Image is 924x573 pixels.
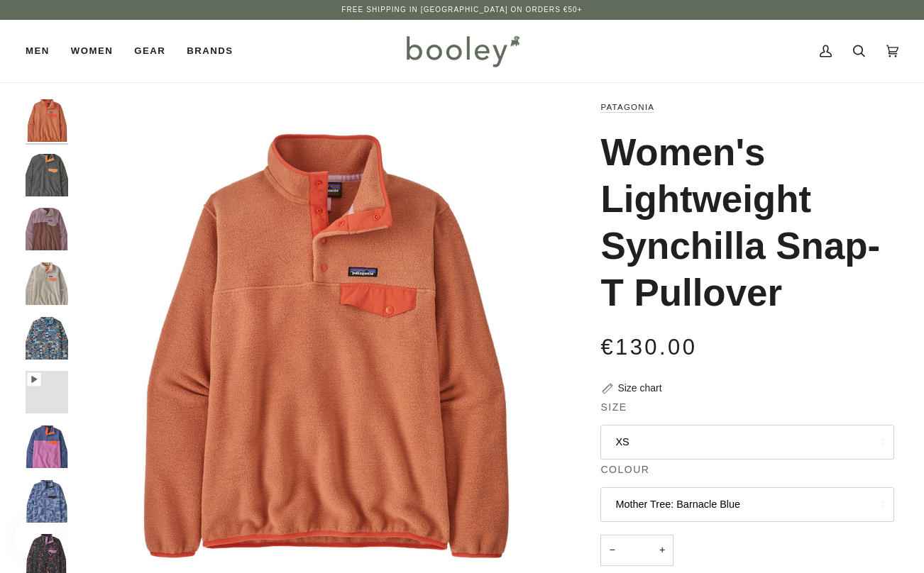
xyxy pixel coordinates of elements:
button: XS [600,425,894,460]
img: Booley [400,30,524,72]
iframe: Button to open loyalty program pop-up [14,516,57,559]
span: Women [71,44,113,58]
a: Men [26,20,60,82]
a: Gear [123,20,176,82]
span: €130.00 [600,335,697,360]
span: Size [600,400,627,415]
img: Patagonia Women's Lightweight Synchilla Snap-T Pullover Swallowtail Geo / Still Blue - Booley Galway [26,317,68,360]
img: Women's Light Weight Synchilla Snap-T Pullover - Booley Galway [26,371,68,413]
img: Patagonia Women's Light Weight Synchilla Snap-T Pullover Sienna Clay - Booley Galway [26,99,68,142]
img: Patagonia Women's Lightweight Synchilla Snap-T Pullover Nickel / Vivid Apricot - Booley Galway [26,154,68,196]
button: + [651,535,673,567]
img: Patagonia Women's Lightweight Synchilla Snap-T Pullover Oatmeal Heather / Heirloom Peach - Booley... [26,262,68,305]
p: Free Shipping in [GEOGRAPHIC_DATA] on Orders €50+ [341,4,582,16]
a: Brands [176,20,243,82]
span: Men [26,44,50,58]
img: Women's Lightweight Synchilla Snap-T Pullover [26,425,68,468]
span: Colour [600,462,649,477]
a: Patagonia [600,103,654,111]
div: Size chart [617,381,661,396]
input: Quantity [600,535,673,567]
span: Gear [134,44,165,58]
img: Women's Lightweight Synchilla Snap-T Pullover [26,480,68,523]
a: Women [60,20,123,82]
h1: Women's Lightweight Synchilla Snap-T Pullover [600,129,884,317]
button: Mother Tree: Barnacle Blue [600,487,894,522]
img: Patagonia Women's Lightweight Synchilla Snap-T Pullover Dulse Mauve - Booley Galway [26,208,68,250]
span: Brands [187,44,233,58]
button: − [600,535,623,567]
